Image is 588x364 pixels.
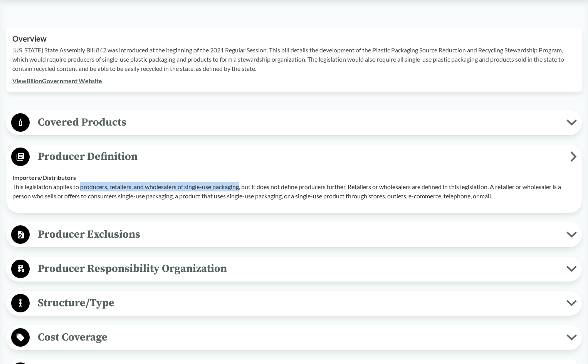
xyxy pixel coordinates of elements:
[9,294,579,313] button: Structure/Type
[30,294,566,312] span: Structure/Type
[12,45,576,73] p: [US_STATE] State Assembly Bill 842 was introduced at the beginning of the 2021 Regular Session. T...
[9,113,579,133] button: Covered Products
[30,226,566,243] span: Producer Exclusions
[12,34,576,43] h2: Overview
[12,182,576,201] p: This legislation applies to producers, retailers, and wholesalers of single-use packaging, but it...
[30,329,566,346] span: Cost Coverage
[9,259,579,279] button: Producer Responsibility Organization
[9,328,579,347] button: Cost Coverage
[30,114,566,131] span: Covered Products
[9,225,579,245] button: Producer Exclusions
[30,148,570,165] span: Producer Definition
[12,77,102,84] a: ViewBillonGovernment Website
[30,260,566,277] span: Producer Responsibility Organization
[12,174,76,181] strong: Importers/​Distributors
[9,147,579,167] button: Producer Definition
